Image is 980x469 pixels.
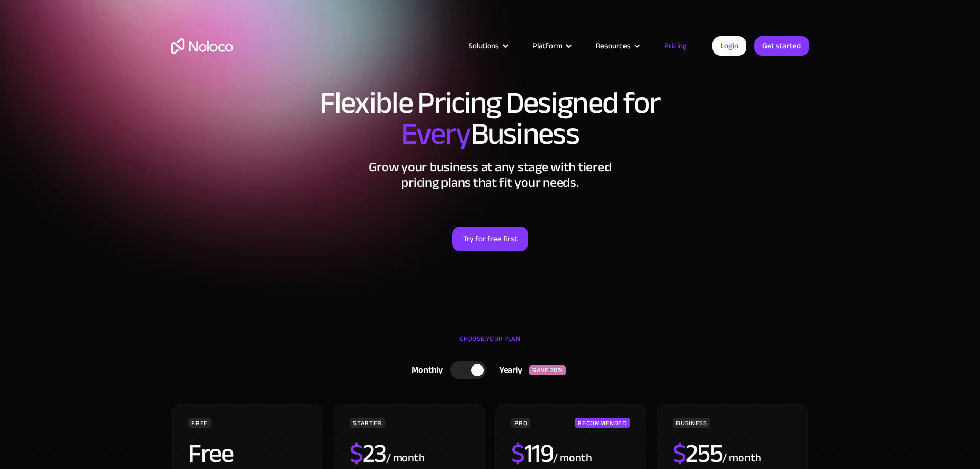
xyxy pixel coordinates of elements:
[511,441,553,466] h2: 119
[452,227,528,251] a: Try for free first
[188,441,233,466] h2: Free
[532,39,562,53] div: Platform
[469,39,499,53] div: Solutions
[673,441,722,466] h2: 255
[575,418,630,428] div: RECOMMENDED
[596,39,631,53] div: Resources
[171,160,809,190] h2: Grow your business at any stage with tiered pricing plans that fit your needs.
[171,331,809,357] div: CHOOSE YOUR PLAN
[171,88,809,149] h1: Flexible Pricing Designed for Business
[399,362,451,378] div: Monthly
[486,362,529,378] div: Yearly
[456,39,520,53] div: Solutions
[401,105,471,163] span: Every
[583,39,651,53] div: Resources
[171,38,233,54] a: home
[722,450,761,466] div: / month
[712,36,746,56] a: Login
[386,450,425,466] div: / month
[520,39,583,53] div: Platform
[188,418,211,428] div: FREE
[553,450,592,466] div: / month
[529,365,566,375] div: SAVE 20%
[350,441,386,466] h2: 23
[350,418,384,428] div: STARTER
[754,36,809,56] a: Get started
[511,418,530,428] div: PRO
[651,39,700,53] a: Pricing
[673,418,710,428] div: BUSINESS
